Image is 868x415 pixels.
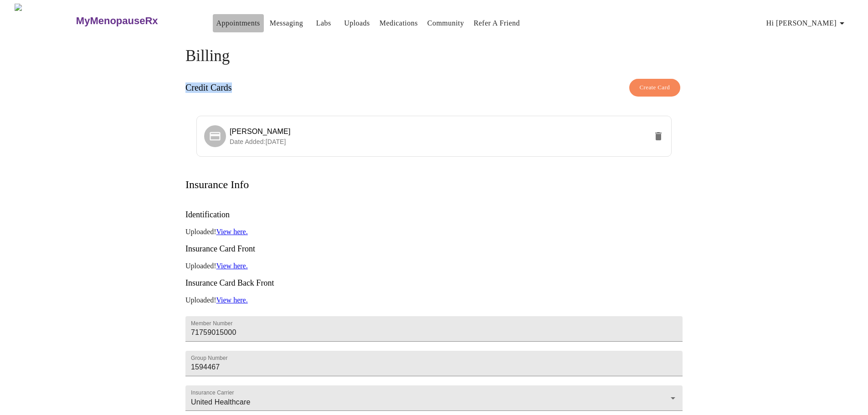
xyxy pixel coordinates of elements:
button: Open [667,392,679,405]
a: Appointments [216,17,260,30]
a: View here. [216,296,247,304]
h3: Identification [185,210,683,220]
button: Medications [376,14,421,32]
a: Medications [380,17,418,30]
a: Messaging [270,17,303,30]
h3: MyMenopauseRx [76,15,158,27]
a: Uploads [344,17,370,30]
p: Uploaded! [185,228,683,236]
p: Uploaded! [185,296,683,304]
button: Community [424,14,468,32]
a: Labs [316,17,331,30]
span: Create Card [640,82,670,93]
span: [PERSON_NAME] [230,128,291,135]
button: Labs [309,14,338,32]
h3: Credit Cards [185,82,232,93]
h4: Billing [185,47,683,65]
button: Create Card [629,79,681,97]
p: Uploaded! [185,262,683,270]
button: Appointments [213,14,264,32]
button: delete [647,125,669,147]
button: Refer a Friend [470,14,524,32]
a: View here. [216,228,247,236]
button: Uploads [340,14,374,32]
button: Messaging [266,14,307,32]
a: View here. [216,262,247,270]
h3: Insurance Card Front [185,244,683,254]
span: Date Added: [DATE] [230,138,286,145]
a: Refer a Friend [473,17,520,30]
img: MyMenopauseRx Logo [15,4,75,38]
h3: Insurance Card Back Front [185,278,683,288]
h3: Insurance Info [185,179,249,191]
span: Hi [PERSON_NAME] [766,17,847,30]
a: MyMenopauseRx [75,5,194,37]
a: Community [427,17,464,30]
button: Hi [PERSON_NAME] [763,14,851,32]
